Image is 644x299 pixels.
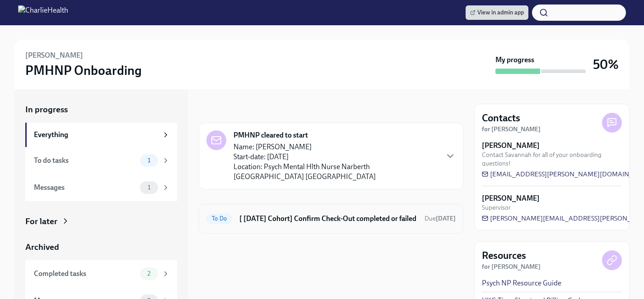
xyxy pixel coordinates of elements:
a: View in admin app [466,5,528,20]
strong: My progress [495,55,534,65]
span: October 8th, 2025 10:00 [425,214,456,223]
h3: 50% [593,56,619,73]
span: View in admin app [470,8,524,17]
a: Messages1 [25,174,177,201]
span: Due [425,215,456,222]
a: Archived [25,241,177,253]
h6: [PERSON_NAME] [25,51,83,60]
span: 1 [142,184,156,191]
a: For later [25,216,177,227]
div: Messages [34,183,136,193]
a: Everything [25,123,177,147]
span: Contact Savannah for all of your onboarding questions! [482,151,622,168]
div: To do tasks [34,156,136,166]
div: Everything [34,130,158,140]
h4: Resources [482,249,526,262]
strong: [PERSON_NAME] [482,141,540,151]
strong: for [PERSON_NAME] [482,263,541,271]
h6: [ [DATE] Cohort] Confirm Check-Out completed or failed [239,214,417,224]
a: Psych NP Resource Guide [482,278,561,288]
span: 1 [142,157,156,164]
span: Supervisor [482,203,511,212]
a: To Do[ [DATE] Cohort] Confirm Check-Out completed or failedDue[DATE] [206,212,456,226]
h4: Contacts [482,111,520,125]
span: 2 [142,270,156,277]
div: For later [25,216,57,227]
a: In progress [25,104,177,115]
strong: [PERSON_NAME] [482,193,540,203]
strong: PMHNP cleared to start [233,130,308,140]
div: In progress [199,104,241,115]
a: Completed tasks2 [25,260,177,287]
img: CharlieHealth [18,5,68,20]
a: To do tasks1 [25,147,177,174]
p: Name: [PERSON_NAME] Start-date: [DATE] Location: Psych Mental Hlth Nurse Narberth [GEOGRAPHIC_DAT... [233,142,438,182]
span: To Do [206,215,232,222]
strong: for [PERSON_NAME] [482,125,541,133]
strong: [DATE] [436,215,456,222]
h3: PMHNP Onboarding [25,62,142,78]
div: Completed tasks [34,269,136,279]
